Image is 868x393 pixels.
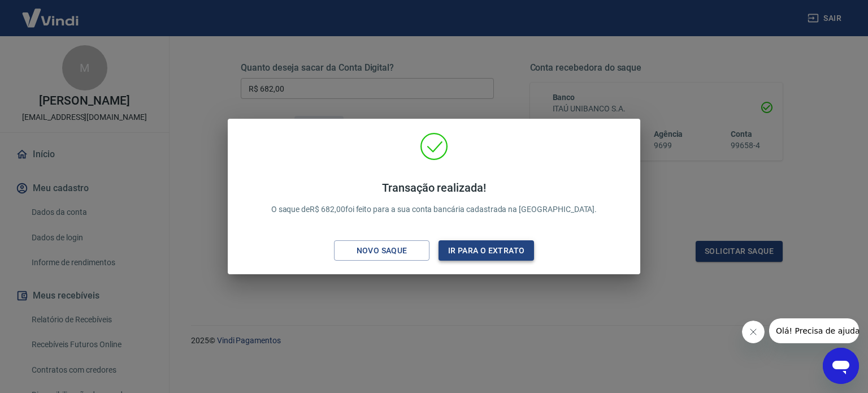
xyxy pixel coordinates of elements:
[334,240,429,261] button: Novo saque
[823,348,859,384] iframe: Botão para abrir a janela de mensagens
[742,321,765,343] iframe: Fechar mensagem
[769,318,859,343] iframe: Mensagem da empresa
[271,181,597,195] h4: Transação realizada!
[439,240,534,261] button: Ir para o extrato
[343,244,421,258] div: Novo saque
[271,181,597,215] p: O saque de R$ 682,00 foi feito para a sua conta bancária cadastrada na [GEOGRAPHIC_DATA].
[7,8,95,17] span: Olá! Precisa de ajuda?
